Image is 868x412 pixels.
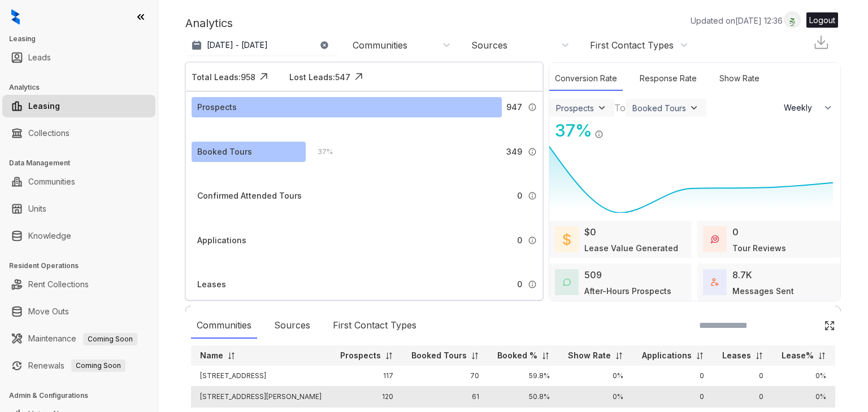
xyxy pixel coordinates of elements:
td: 61 [402,387,488,407]
li: Move Outs [2,300,155,323]
span: 0 [517,234,522,247]
p: Name [200,350,223,361]
img: Click Icon [604,120,620,137]
img: sorting [471,352,479,360]
p: Leases [722,350,751,361]
img: sorting [385,352,393,360]
td: 50.8% [488,387,559,407]
img: Download [813,34,830,51]
div: Lost Leads: 547 [289,71,350,83]
td: 70 [402,366,488,387]
div: Logout [806,12,838,28]
div: Prospects [556,103,594,113]
div: After-Hours Prospects [584,285,671,297]
span: 349 [506,146,522,158]
p: Show Rate [568,350,611,361]
img: sorting [755,352,763,360]
td: 59.8% [488,366,559,387]
a: RenewalsComing Soon [28,354,125,377]
img: Info [528,103,537,112]
li: Communities [2,170,155,193]
span: Weekly [784,102,818,113]
td: 117 [331,366,402,387]
div: Booked Tours [197,146,252,158]
td: 0% [559,366,632,387]
h3: Admin & Configurations [9,391,158,401]
p: Lease% [782,350,814,361]
img: Click Icon [255,68,272,85]
td: 0 [632,387,713,407]
div: First Contact Types [327,313,422,339]
span: 947 [506,101,522,113]
div: 509 [584,268,602,282]
div: Prospects [197,101,237,113]
div: Conversion Rate [549,67,623,91]
a: Knowledge [28,225,71,247]
img: sorting [541,352,550,360]
div: Communities [353,39,407,51]
a: Leads [28,46,51,69]
span: 0 [517,190,522,202]
img: AfterHoursConversations [563,278,571,287]
p: Applications [642,350,692,361]
li: Collections [2,122,155,144]
a: Units [28,198,46,220]
li: Maintenance [2,327,155,350]
a: Move Outs [28,300,69,323]
img: TourReviews [711,235,719,243]
a: Rent Collections [28,273,89,296]
img: Info [594,130,604,139]
div: Response Rate [634,67,702,91]
td: 0% [772,366,835,387]
button: [DATE] - [DATE] [185,35,338,55]
h3: Resident Operations [9,261,158,271]
div: Lease Value Generated [584,242,678,254]
div: 37 % [306,146,333,158]
td: 0 [632,366,713,387]
div: 0 [732,225,739,239]
div: Sources [471,39,507,51]
a: Leasing [28,95,60,117]
p: Prospects [340,350,381,361]
td: 0 [713,366,772,387]
img: Info [528,191,537,200]
td: 0% [559,387,632,407]
div: Leases [197,278,226,291]
td: [STREET_ADDRESS][PERSON_NAME] [191,387,331,407]
img: Click Icon [824,320,835,331]
img: LeaseValue [563,233,571,246]
li: Knowledge [2,225,155,247]
p: Booked % [497,350,537,361]
h3: Data Management [9,158,158,168]
div: Messages Sent [732,285,794,297]
div: To [614,101,626,115]
div: Confirmed Attended Tours [197,190,302,202]
p: [DATE] - [DATE] [207,40,268,51]
li: Leasing [2,95,155,117]
td: [STREET_ADDRESS] [191,366,331,387]
li: Leads [2,46,155,69]
button: Weekly [777,98,840,118]
li: Renewals [2,354,155,377]
img: sorting [818,352,826,360]
a: Communities [28,170,75,193]
img: ViewFilterArrow [688,102,700,113]
div: Applications [197,234,246,247]
td: 0% [772,387,835,407]
img: sorting [615,352,623,360]
img: TotalFum [711,278,719,286]
td: 120 [331,387,402,407]
img: logo [11,9,20,25]
img: Info [528,280,537,289]
img: ViewFilterArrow [596,102,607,113]
div: $0 [584,225,596,239]
li: Rent Collections [2,273,155,296]
h3: Analytics [9,82,158,93]
a: Collections [28,122,70,144]
p: Booked Tours [411,350,467,361]
img: sorting [696,352,704,360]
div: 8.7K [732,268,752,282]
img: Click Icon [350,68,367,85]
img: sorting [227,352,236,360]
span: Coming Soon [71,360,125,372]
